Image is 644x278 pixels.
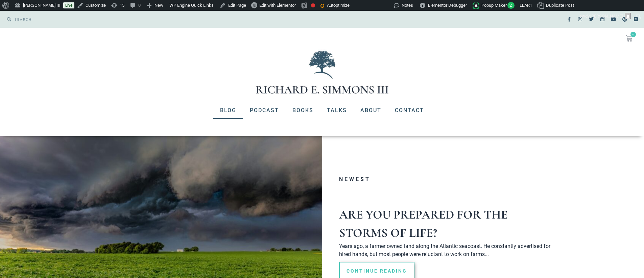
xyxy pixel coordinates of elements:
[354,102,388,119] a: About
[630,32,636,37] span: 0
[339,207,508,240] a: Are You Prepared for the Storms of Life?
[618,31,641,46] a: 0
[320,102,354,119] a: Talks
[339,177,555,182] h3: Newest
[388,102,431,119] a: Contact
[213,102,243,119] a: Blog
[507,2,515,9] span: 2
[590,14,623,19] span: [PERSON_NAME]
[339,242,555,258] p: Years ago, a farmer owned land along the Atlantic seacoast. He constantly advertised for hired ha...
[286,102,320,119] a: Books
[63,2,74,8] a: Live
[243,102,286,119] a: Podcast
[530,3,532,8] span: 1
[259,3,296,8] span: Edit with Elementor
[311,3,315,7] div: Focus keyphrase not set
[356,1,393,9] img: Views over 48 hours. Click for more Jetpack Stats.
[11,14,319,24] input: SEARCH
[574,11,634,22] a: Howdy,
